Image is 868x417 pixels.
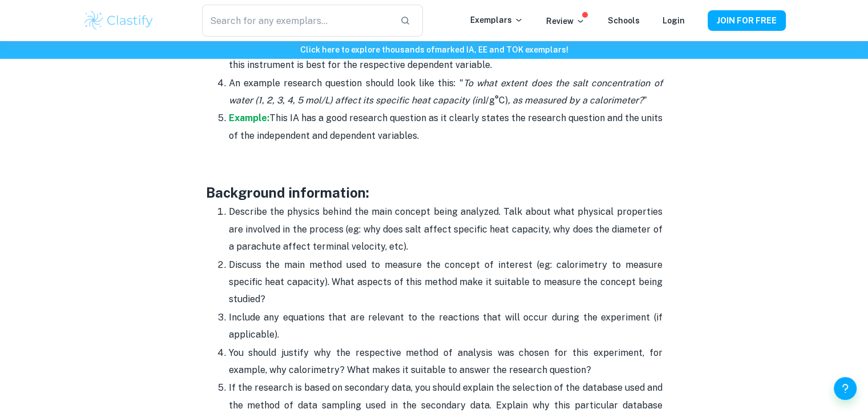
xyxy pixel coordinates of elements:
p: Review [546,15,585,27]
button: JOIN FOR FREE [708,10,786,31]
a: Example: [229,113,269,123]
input: Search for any exemplars... [202,5,390,37]
span: Include any equations that are relevant to the reactions that will occur during the experiment (i... [229,312,663,340]
button: Help and Feedback [834,377,857,400]
p: Exemplars [470,14,523,26]
img: Clastify logo [83,9,155,32]
h6: Click here to explore thousands of marked IA, EE and TOK exemplars ! [2,43,866,56]
span: Discuss the main method used to measure the concept of interest (eg: calorimetry to measure speci... [229,259,663,305]
h3: Background information: [206,182,663,203]
a: Login [663,16,685,25]
span: You should justify why the respective method of analysis was chosen for this experiment, for exam... [229,347,663,375]
i: , as measured by a calorimeter? [508,95,643,106]
p: This IA has a good research question as it clearly states the research question and the units of ... [229,110,663,145]
i: To what extent does the salt concentration of water (1, 2, 3, 4, 5 mol/L) affect its specific hea... [229,78,663,106]
p: Describe the physics behind the main concept being analyzed. Talk about what physical properties ... [229,203,663,255]
a: Schools [608,16,640,25]
p: An example research question should look like this: " J/g°C) " [229,75,663,110]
